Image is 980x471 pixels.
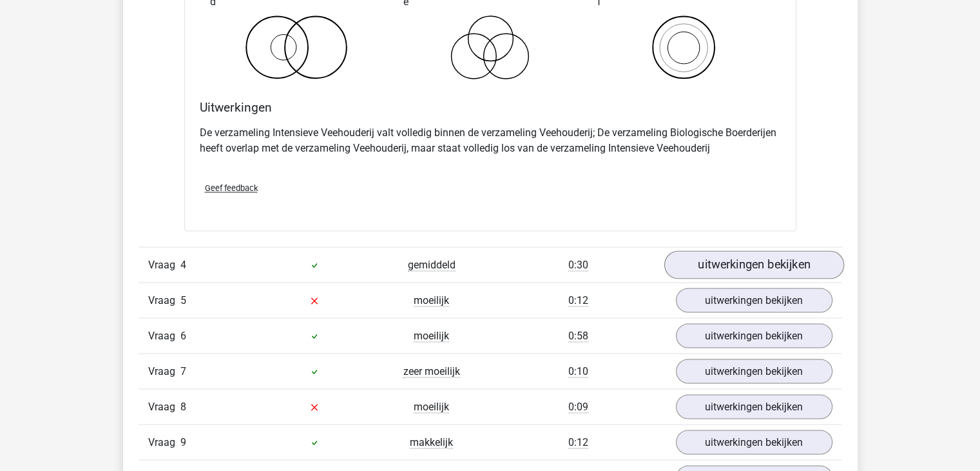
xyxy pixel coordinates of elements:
span: moeilijk [414,329,449,342]
a: uitwerkingen bekijken [676,323,832,348]
span: 7 [180,365,186,377]
span: Vraag [148,292,180,308]
span: 4 [180,258,186,270]
span: moeilijk [414,294,449,306]
span: Vraag [148,434,180,450]
a: uitwerkingen bekijken [676,394,832,419]
span: gemiddeld [408,258,456,271]
span: 0:09 [568,400,588,413]
span: 0:30 [568,258,588,271]
span: Vraag [148,328,180,343]
span: zeer moeilijk [403,365,460,377]
span: Vraag [148,257,180,272]
span: 0:12 [568,436,588,448]
span: 6 [180,329,186,341]
span: Vraag [148,363,180,379]
a: uitwerkingen bekijken [676,359,832,383]
h4: Uitwerkingen [200,100,781,115]
a: uitwerkingen bekijken [676,430,832,454]
span: makkelijk [410,436,453,448]
span: 9 [180,436,186,448]
span: 5 [180,294,186,306]
span: 0:58 [568,329,588,342]
span: 0:10 [568,365,588,377]
span: Geef feedback [205,183,258,193]
a: uitwerkingen bekijken [664,250,843,279]
span: moeilijk [414,400,449,413]
span: 0:12 [568,294,588,306]
a: uitwerkingen bekijken [676,288,832,312]
p: De verzameling Intensieve Veehouderij valt volledig binnen de verzameling Veehouderij; De verzame... [200,125,781,156]
span: Vraag [148,399,180,414]
span: 8 [180,400,186,412]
